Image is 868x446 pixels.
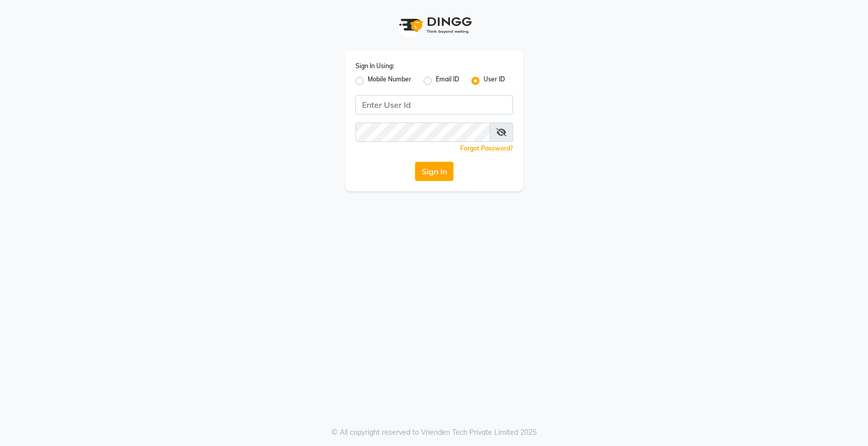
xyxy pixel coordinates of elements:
a: Forgot Password? [460,144,513,152]
img: logo1.svg [394,10,475,40]
button: Sign In [415,162,454,181]
label: Mobile Number [368,75,411,87]
input: Username [355,95,513,114]
input: Username [355,123,490,142]
label: Sign In Using: [355,62,394,71]
label: Email ID [436,75,459,87]
label: User ID [484,75,505,87]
